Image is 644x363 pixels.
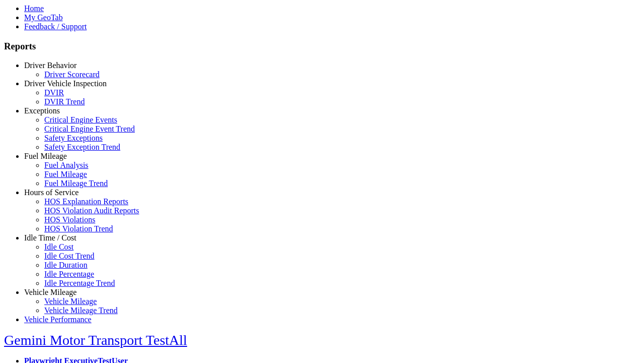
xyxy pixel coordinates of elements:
a: HOS Explanation Reports [44,197,128,206]
a: Vehicle Mileage Trend [44,306,118,315]
a: DVIR [44,88,64,97]
a: Vehicle Mileage [44,297,97,306]
a: Exceptions [24,106,60,115]
a: Gemini Motor Transport TestAll [4,332,187,348]
a: Driver Behavior [24,61,76,70]
a: Idle Percentage Trend [44,279,115,287]
a: Feedback / Support [24,22,87,31]
a: Hours of Service [24,188,78,197]
a: Fuel Analysis [44,161,89,169]
a: HOS Violation Audit Reports [44,206,139,215]
a: Idle Percentage [44,270,94,278]
a: Idle Cost [44,243,73,251]
a: Vehicle Mileage [24,288,76,296]
a: HOS Violation Trend [44,224,113,233]
a: DVIR Trend [44,97,85,106]
a: Home [24,4,44,13]
a: Fuel Mileage [44,170,87,178]
a: Driver Vehicle Inspection [24,79,107,88]
a: Critical Engine Events [44,115,117,124]
a: Fuel Mileage [24,152,67,160]
a: Safety Exception Trend [44,143,120,151]
a: Idle Cost Trend [44,252,95,260]
a: Idle Duration [44,261,88,269]
a: HOS Violations [44,215,95,224]
a: Vehicle Performance [24,315,92,324]
a: Idle Time / Cost [24,233,76,242]
a: My GeoTab [24,13,63,22]
a: Safety Exceptions [44,134,103,142]
h3: Reports [4,41,640,52]
a: Fuel Mileage Trend [44,179,108,188]
a: Driver Scorecard [44,70,100,79]
a: Critical Engine Event Trend [44,125,135,133]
